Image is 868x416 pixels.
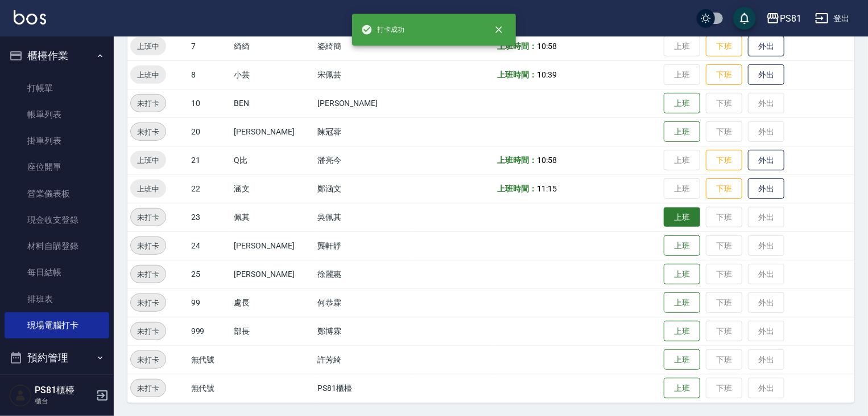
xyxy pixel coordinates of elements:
[35,385,93,396] h5: PS81櫃檯
[706,178,742,199] button: 下班
[5,233,109,259] a: 材料自購登錄
[498,156,538,165] b: 上班時間：
[315,60,411,89] td: 宋佩芸
[232,32,315,60] td: 綺綺
[780,11,801,26] div: PS81
[315,117,411,146] td: 陳冠蓉
[706,150,742,171] button: 下班
[664,235,700,256] button: 上班
[5,373,109,402] button: 報表及分析
[232,288,315,317] td: 處長
[131,297,166,309] span: 未打卡
[664,321,700,342] button: 上班
[537,70,557,79] span: 10:39
[232,231,315,260] td: [PERSON_NAME]
[5,128,109,154] a: 掛單列表
[188,374,232,402] td: 無代號
[498,70,538,79] b: 上班時間：
[315,374,411,402] td: PS81櫃檯
[315,260,411,288] td: 徐麗惠
[188,146,232,174] td: 21
[315,89,411,117] td: [PERSON_NAME]
[188,288,232,317] td: 99
[315,32,411,60] td: 姿綺簡
[498,42,538,51] b: 上班時間：
[706,64,742,85] button: 下班
[733,7,756,30] button: save
[131,268,166,280] span: 未打卡
[811,8,854,29] button: 登出
[315,231,411,260] td: 龔軒靜
[664,121,700,142] button: 上班
[188,317,232,345] td: 999
[315,146,411,174] td: 潘亮今
[315,317,411,345] td: 鄭博霖
[130,183,166,195] span: 上班中
[748,150,784,171] button: 外出
[486,17,511,42] button: close
[188,203,232,231] td: 23
[498,184,538,193] b: 上班時間：
[706,36,742,57] button: 下班
[131,126,166,138] span: 未打卡
[664,349,700,370] button: 上班
[5,259,109,286] a: 每日結帳
[188,260,232,288] td: 25
[5,286,109,312] a: 排班表
[14,10,46,25] img: Logo
[315,203,411,231] td: 吳佩其
[232,146,315,174] td: Q比
[188,174,232,203] td: 22
[232,260,315,288] td: [PERSON_NAME]
[131,325,166,337] span: 未打卡
[232,117,315,146] td: [PERSON_NAME]
[232,203,315,231] td: 佩其
[361,24,404,35] span: 打卡成功
[748,64,784,85] button: 外出
[130,69,166,81] span: 上班中
[131,240,166,252] span: 未打卡
[5,101,109,128] a: 帳單列表
[5,207,109,233] a: 現金收支登錄
[131,382,166,394] span: 未打卡
[748,178,784,199] button: 外出
[130,154,166,166] span: 上班中
[188,32,232,60] td: 7
[315,174,411,203] td: 鄭涵文
[130,40,166,52] span: 上班中
[664,292,700,313] button: 上班
[762,7,806,30] button: PS81
[5,343,109,373] button: 預約管理
[5,154,109,180] a: 座位開單
[664,207,700,227] button: 上班
[131,354,166,366] span: 未打卡
[664,264,700,285] button: 上班
[315,345,411,374] td: 許芳綺
[188,60,232,89] td: 8
[5,41,109,71] button: 櫃檯作業
[748,36,784,57] button: 外出
[5,75,109,101] a: 打帳單
[664,378,700,399] button: 上班
[315,288,411,317] td: 何恭霖
[537,184,557,193] span: 11:15
[537,42,557,51] span: 10:58
[232,60,315,89] td: 小芸
[5,181,109,207] a: 營業儀表板
[232,89,315,117] td: BEN
[9,384,32,407] img: Person
[232,174,315,203] td: 涵文
[35,396,93,406] p: 櫃台
[131,97,166,109] span: 未打卡
[188,345,232,374] td: 無代號
[188,117,232,146] td: 20
[664,93,700,114] button: 上班
[232,317,315,345] td: 部長
[188,231,232,260] td: 24
[537,156,557,165] span: 10:58
[188,89,232,117] td: 10
[5,312,109,338] a: 現場電腦打卡
[131,211,166,223] span: 未打卡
